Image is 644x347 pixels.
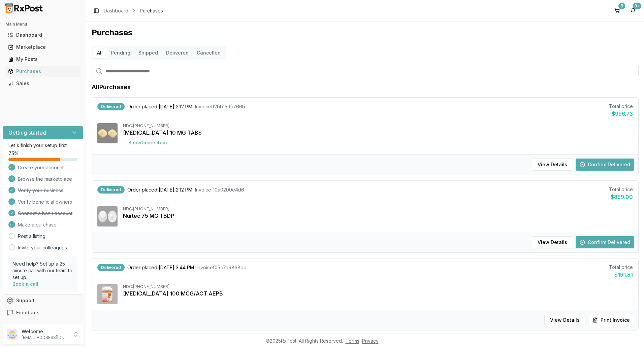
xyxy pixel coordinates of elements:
div: Marketplace [8,44,78,50]
span: Invoice f10a0200e4d6 [195,186,244,193]
button: All [93,47,107,58]
a: Post a listing [18,233,45,240]
div: NDC: [PHONE_NUMBER] [123,123,633,129]
a: Invite your colleagues [18,244,67,251]
button: 9+ [628,5,639,16]
button: View Details [532,236,573,248]
div: [MEDICAL_DATA] 100 MCG/ACT AEPB [123,289,633,298]
div: Total price [609,103,633,110]
div: $191.81 [609,271,633,279]
div: Delivered [97,103,125,110]
a: Marketplace [5,41,80,53]
span: Verify beneficial owners [18,199,72,205]
button: Confirm Delivered [576,236,634,248]
span: Browse the marketplace [18,176,72,182]
h1: All Purchases [92,82,131,92]
span: Create your account [18,164,64,171]
div: NDC: [PHONE_NUMBER] [123,206,633,212]
h2: Main Menu [5,22,80,27]
div: 5 [618,3,625,9]
p: [EMAIL_ADDRESS][DOMAIN_NAME] [22,335,68,340]
nav: breadcrumb [104,7,163,14]
div: Total price [609,264,633,271]
div: $899.00 [609,193,633,201]
img: Nurtec 75 MG TBDP [97,206,118,227]
span: Invoice 92bb159c766b [195,103,245,110]
span: Feedback [16,309,39,316]
p: Need help? Set up a 25 minute call with our team to set up. [12,261,73,281]
a: Dashboard [5,29,80,41]
div: Delivered [97,186,125,194]
a: My Posts [5,53,80,65]
span: Purchases [140,7,163,14]
button: Shipped [134,47,162,58]
button: Print Invoice [588,314,634,326]
div: Nurtec 75 MG TBDP [123,212,633,220]
span: Order placed [DATE] 3:44 PM [127,264,194,271]
a: Sales [5,77,80,90]
button: Confirm Delivered [576,159,634,171]
span: Make a purchase [18,221,57,228]
h1: Purchases [92,27,639,38]
button: View Details [532,159,573,171]
span: Invoice f05c7a9868db [197,264,247,271]
button: Show1more item [123,137,172,149]
div: NDC: [PHONE_NUMBER] [123,284,633,289]
button: 5 [612,5,622,16]
span: 75 % [8,150,19,157]
button: Delivered [162,47,193,58]
button: View Details [544,314,585,326]
a: Dashboard [104,7,128,14]
button: Sales [3,78,83,89]
button: Feedback [3,307,83,319]
div: Total price [609,186,633,193]
button: Purchases [3,66,83,77]
a: Terms [346,338,359,344]
div: Purchases [8,68,78,75]
button: Pending [107,47,134,58]
img: User avatar [7,329,18,340]
h3: Getting started [8,129,46,137]
div: My Posts [8,56,78,63]
a: Privacy [362,338,379,344]
p: Welcome [22,328,68,335]
span: Order placed [DATE] 2:12 PM [127,103,192,110]
div: 9+ [633,3,641,9]
button: Support [3,294,83,307]
div: $996.73 [609,110,633,118]
img: RxPost Logo [3,3,46,13]
button: Cancelled [193,47,225,58]
div: [MEDICAL_DATA] 10 MG TABS [123,129,633,137]
span: Verify your business [18,187,63,194]
span: Order placed [DATE] 2:12 PM [127,186,192,193]
img: Arnuity Ellipta 100 MCG/ACT AEPB [97,284,118,304]
div: Dashboard [8,32,78,38]
a: Purchases [5,65,80,77]
iframe: Intercom live chat [621,324,637,340]
p: Let's finish your setup first! [8,142,77,149]
div: Sales [8,80,78,87]
a: Book a call [12,281,38,287]
button: Dashboard [3,30,83,40]
button: My Posts [3,54,83,65]
img: Farxiga 10 MG TABS [97,123,118,143]
span: Connect a bank account [18,210,72,217]
div: Delivered [97,264,125,271]
button: Marketplace [3,42,83,53]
